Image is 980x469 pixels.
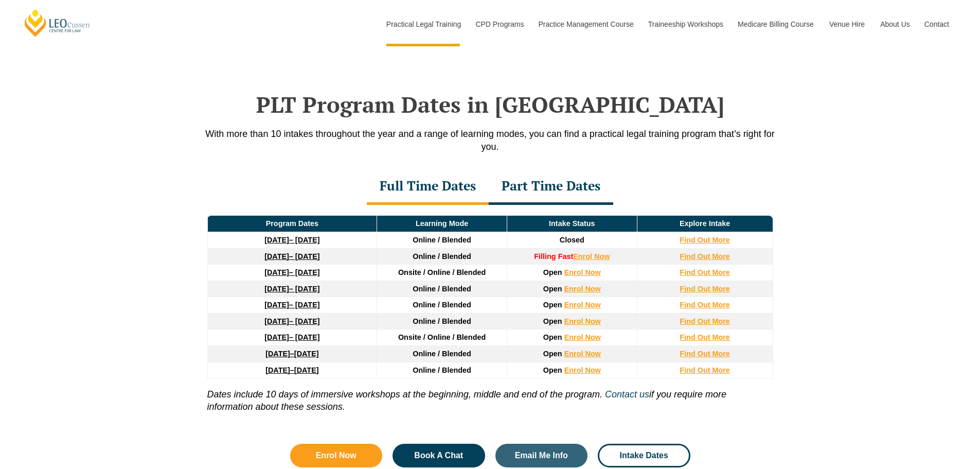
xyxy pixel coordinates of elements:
a: Enrol Now [564,285,601,293]
span: Open [543,317,562,325]
td: Program Dates [207,216,377,232]
span: Online / Blended [413,301,471,309]
a: [DATE]– [DATE] [264,333,319,341]
a: Enrol Now [564,350,601,358]
a: Email Me Info [495,444,588,467]
p: With more than 10 intakes throughout the year and a range of learning modes, you can find a pract... [197,128,783,153]
strong: [DATE] [264,301,289,309]
strong: [DATE] [264,317,289,325]
strong: [DATE] [264,252,289,260]
span: Open [543,366,562,374]
strong: [DATE] [265,350,290,358]
span: [DATE] [294,366,319,374]
a: [DATE]– [DATE] [264,301,319,309]
span: Open [543,285,562,293]
strong: [DATE] [264,236,289,244]
a: [DATE]–[DATE] [265,366,318,374]
a: Find Out More [680,285,730,293]
span: Onsite / Online / Blended [398,268,486,276]
a: [PERSON_NAME] Centre for Law [23,8,92,38]
span: Enrol Now [316,451,357,460]
td: Intake Status [507,216,637,232]
a: CPD Programs [468,2,530,46]
a: Contact us [605,389,649,399]
a: Traineeship Workshops [640,2,730,46]
span: Closed [560,236,584,244]
strong: Filling Fast [534,252,573,260]
a: Medicare Billing Course [730,2,822,46]
span: Open [543,350,562,358]
span: Online / Blended [413,285,471,293]
a: [DATE]– [DATE] [264,268,319,276]
a: Enrol Now [564,317,601,325]
a: Find Out More [680,236,730,244]
a: Enrol Now [564,268,601,276]
a: Find Out More [680,252,730,260]
span: Online / Blended [413,317,471,325]
a: Practice Management Course [531,2,640,46]
i: Dates include 10 days of immersive workshops at the beginning, middle and end of the program. [207,389,602,399]
a: Find Out More [680,317,730,325]
a: Enrol Now [573,252,610,260]
a: Enrol Now [290,444,383,467]
a: [DATE]– [DATE] [264,236,319,244]
div: Full Time Dates [367,169,489,205]
a: Find Out More [680,366,730,374]
span: Online / Blended [413,236,471,244]
a: Find Out More [680,268,730,276]
span: [DATE] [294,350,319,358]
td: Explore Intake [637,216,773,232]
strong: [DATE] [264,268,289,276]
span: Open [543,333,562,341]
span: Online / Blended [413,252,471,260]
strong: [DATE] [264,333,289,341]
span: Intake Dates [620,451,668,460]
span: Open [543,301,562,309]
td: Learning Mode [377,216,507,232]
a: Enrol Now [564,366,601,374]
div: Part Time Dates [489,169,613,205]
a: [DATE]–[DATE] [265,350,318,358]
strong: [DATE] [264,285,289,293]
a: Venue Hire [822,2,872,46]
a: About Us [872,2,917,46]
span: Email Me Info [515,451,568,460]
h2: PLT Program Dates in [GEOGRAPHIC_DATA] [197,92,783,117]
a: Find Out More [680,350,730,358]
a: [DATE]– [DATE] [264,252,319,260]
a: [DATE]– [DATE] [264,285,319,293]
p: if you require more information about these sessions. [207,378,773,413]
a: Enrol Now [564,301,601,309]
a: Find Out More [680,333,730,341]
a: Enrol Now [564,333,601,341]
span: Onsite / Online / Blended [398,333,486,341]
a: Contact [917,2,957,46]
a: Book A Chat [393,444,485,467]
a: Find Out More [680,301,730,309]
span: Book A Chat [414,451,463,460]
span: Online / Blended [413,366,471,374]
a: Practical Legal Training [379,2,468,46]
a: Intake Dates [598,444,690,467]
strong: [DATE] [265,366,290,374]
span: Open [543,268,562,276]
a: [DATE]– [DATE] [264,317,319,325]
span: Online / Blended [413,350,471,358]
